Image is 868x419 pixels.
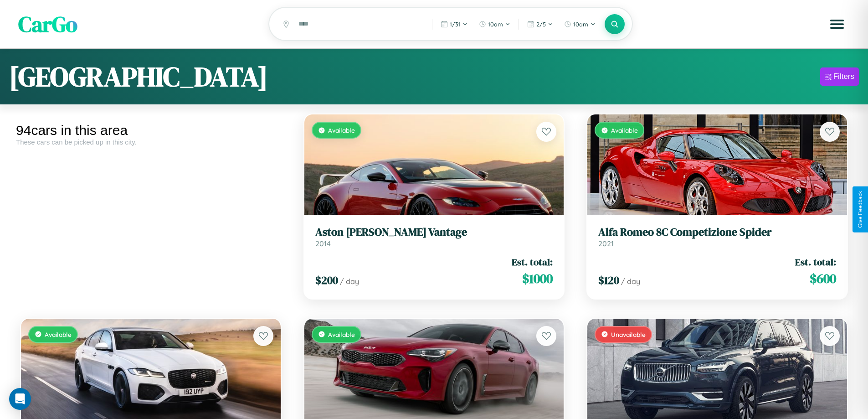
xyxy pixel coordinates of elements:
button: 10am [474,17,515,31]
span: 2 / 5 [536,21,546,28]
span: 2021 [598,239,614,248]
button: 10am [560,17,600,31]
div: Filters [833,72,854,81]
span: $ 1000 [522,269,553,288]
span: CarGo [18,9,77,39]
span: 1 / 31 [450,21,461,28]
span: Unavailable [611,331,646,338]
span: 10am [488,21,503,28]
div: 94 cars in this area [16,123,286,138]
button: 2/5 [523,17,558,31]
span: 10am [573,21,588,28]
a: Aston [PERSON_NAME] Vantage2014 [315,226,553,248]
button: Open menu [824,11,850,37]
span: Est. total: [795,255,836,269]
h3: Aston [PERSON_NAME] Vantage [315,226,553,239]
button: Filters [820,67,859,86]
a: Alfa Romeo 8C Competizione Spider2021 [598,226,836,248]
span: $ 200 [315,273,338,288]
span: Est. total: [512,255,553,269]
span: 2014 [315,239,331,248]
div: Open Intercom Messenger [9,388,31,410]
span: Available [45,331,72,338]
span: Available [328,331,355,338]
span: Available [328,126,355,134]
span: / day [621,277,640,286]
div: Give Feedback [857,191,863,228]
span: Available [611,126,638,134]
button: 1/31 [436,17,473,31]
h1: [GEOGRAPHIC_DATA] [9,58,268,95]
div: These cars can be picked up in this city. [16,138,286,146]
h3: Alfa Romeo 8C Competizione Spider [598,226,836,239]
span: $ 600 [810,269,836,288]
span: $ 120 [598,273,619,288]
span: / day [340,277,359,286]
